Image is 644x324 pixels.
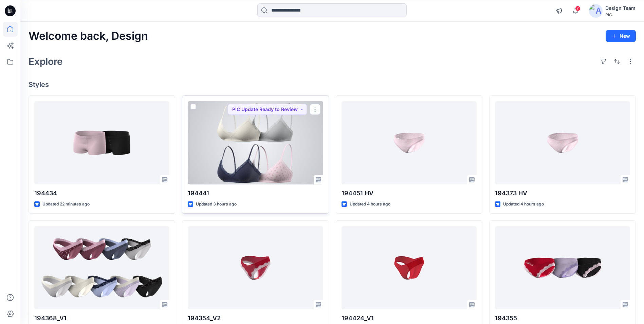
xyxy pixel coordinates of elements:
[29,80,636,89] h4: Styles
[188,226,323,309] a: 194354_V2
[495,101,630,184] a: 194373 HV
[342,313,477,323] p: 194424_V1
[589,4,603,18] img: avatar
[29,30,148,42] h2: Welcome back, Design
[34,188,169,198] p: 194434
[34,313,169,323] p: 194368_V1
[342,188,477,198] p: 194451 HV
[29,56,63,67] h2: Explore
[342,101,477,184] a: 194451 HV
[495,188,630,198] p: 194373 HV
[188,101,323,184] a: 194441
[495,226,630,309] a: 194355
[503,201,544,208] p: Updated 4 hours ago
[342,226,477,309] a: 194424_V1
[605,12,636,17] div: PIC
[34,101,169,184] a: 194434
[606,30,636,42] button: New
[575,6,581,11] span: 7
[605,4,636,12] div: Design Team
[350,201,390,208] p: Updated 4 hours ago
[42,201,90,208] p: Updated 22 minutes ago
[196,201,237,208] p: Updated 3 hours ago
[188,313,323,323] p: 194354_V2
[34,226,169,309] a: 194368_V1
[188,188,323,198] p: 194441
[495,313,630,323] p: 194355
